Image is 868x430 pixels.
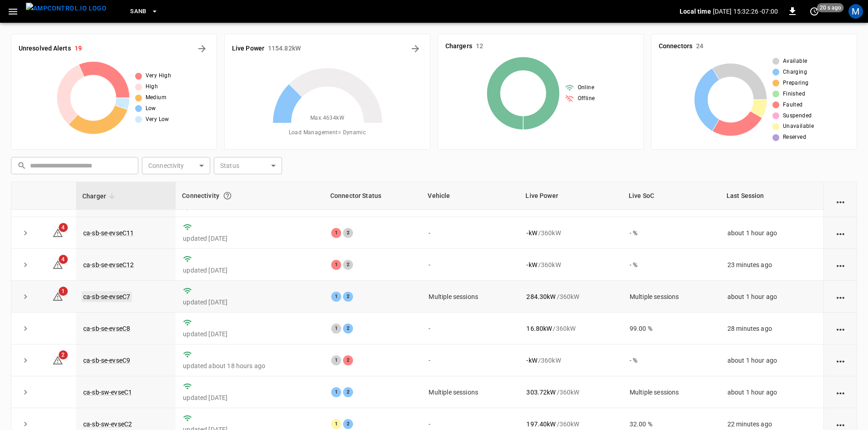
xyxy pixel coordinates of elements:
[183,298,317,307] p: updated [DATE]
[343,419,353,429] div: 2
[19,290,32,304] button: expand row
[19,44,71,54] h6: Unresolved Alerts
[421,217,519,249] td: -
[783,122,814,131] span: Unavailable
[232,44,264,54] h6: Live Power
[195,41,209,56] button: All Alerts
[146,71,172,81] span: Very High
[331,228,341,238] div: 1
[146,93,167,102] span: Medium
[183,266,317,275] p: updated [DATE]
[783,68,807,77] span: Charging
[331,355,341,365] div: 1
[817,3,844,12] span: 20 s ago
[59,223,68,232] span: 4
[83,420,132,428] a: ca-sb-sw-evseC2
[696,41,703,51] h6: 24
[146,115,169,124] span: Very Low
[183,361,317,370] p: updated about 18 hours ago
[720,182,823,210] th: Last Session
[83,389,132,396] a: ca-sb-sw-evseC1
[578,83,594,92] span: Online
[622,313,720,344] td: 99.00 %
[720,281,823,313] td: about 1 hour ago
[720,313,823,344] td: 28 minutes ago
[331,387,341,397] div: 1
[343,355,353,365] div: 2
[526,292,615,301] div: / 360 kW
[83,357,130,364] a: ca-sb-se-evseC9
[720,376,823,408] td: about 1 hour ago
[526,420,615,429] div: / 360 kW
[526,260,615,269] div: / 360 kW
[421,376,519,408] td: Multiple sessions
[289,128,366,137] span: Load Management = Dynamic
[310,114,344,123] span: Max. 4634 kW
[720,249,823,281] td: 23 minutes ago
[526,324,615,333] div: / 360 kW
[848,4,863,19] div: profile-icon
[519,182,622,210] th: Live Power
[720,344,823,376] td: about 1 hour ago
[526,356,615,365] div: / 360 kW
[331,419,341,429] div: 1
[421,182,519,210] th: Vehicle
[19,226,32,240] button: expand row
[75,44,82,54] h6: 19
[19,354,32,367] button: expand row
[783,57,807,66] span: Available
[783,101,803,110] span: Faulted
[783,90,805,99] span: Finished
[183,329,317,339] p: updated [DATE]
[835,388,846,397] div: action cell options
[526,324,552,333] p: 16.80 kW
[324,182,422,210] th: Connector Status
[81,291,132,302] a: ca-sb-se-evseC7
[19,385,32,399] button: expand row
[408,41,423,56] button: Energy Overview
[146,104,156,113] span: Low
[219,187,236,204] button: Connection between the charger and our software.
[83,325,130,332] a: ca-sb-se-evseC8
[807,4,822,19] button: set refresh interval
[622,344,720,376] td: - %
[622,376,720,408] td: Multiple sessions
[343,324,353,334] div: 2
[445,41,472,51] h6: Chargers
[183,393,317,402] p: updated [DATE]
[59,350,68,359] span: 2
[183,234,317,243] p: updated [DATE]
[83,261,134,268] a: ca-sb-se-evseC12
[835,228,846,238] div: action cell options
[835,420,846,429] div: action cell options
[268,44,301,54] h6: 1154.82 kW
[130,6,146,17] span: SanB
[783,111,812,121] span: Suspended
[659,41,692,51] h6: Connectors
[343,228,353,238] div: 2
[578,94,595,103] span: Offline
[146,82,158,91] span: High
[343,292,353,302] div: 2
[783,79,809,88] span: Preparing
[526,228,537,238] p: - kW
[26,3,106,14] img: ampcontrol.io logo
[19,322,32,335] button: expand row
[343,387,353,397] div: 2
[835,292,846,301] div: action cell options
[331,260,341,270] div: 1
[59,287,68,296] span: 1
[421,344,519,376] td: -
[526,420,555,429] p: 197.40 kW
[52,356,63,364] a: 2
[526,388,555,397] p: 303.72 kW
[52,228,63,236] a: 4
[713,7,778,16] p: [DATE] 15:32:26 -07:00
[622,281,720,313] td: Multiple sessions
[331,324,341,334] div: 1
[126,3,162,20] button: SanB
[622,182,720,210] th: Live SoC
[622,249,720,281] td: - %
[421,313,519,344] td: -
[835,260,846,269] div: action cell options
